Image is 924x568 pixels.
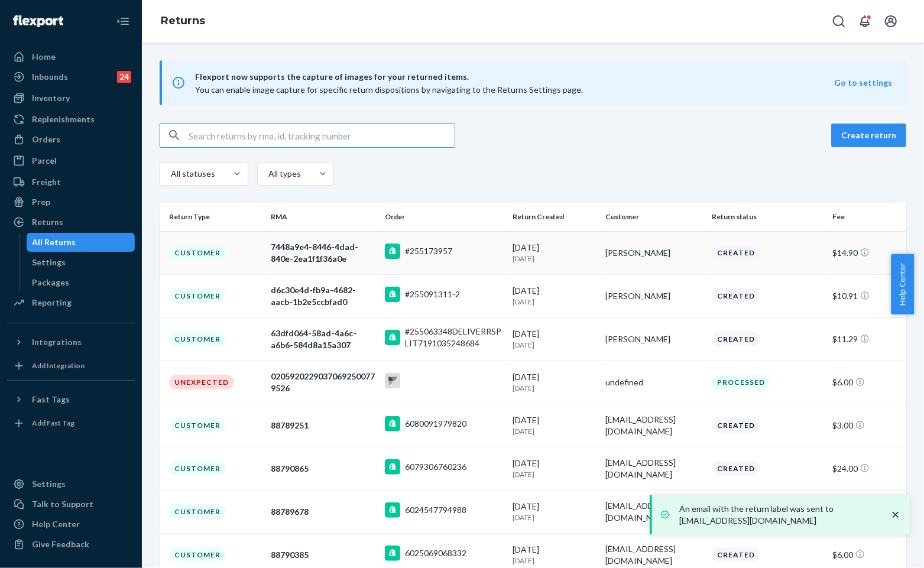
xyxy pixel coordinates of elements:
[169,245,226,260] div: Customer
[7,293,135,312] a: Reporting
[7,130,135,149] a: Orders
[405,547,466,559] div: 6025069068332
[712,332,760,346] div: Created
[828,203,906,231] th: Fee
[271,327,375,351] div: 63dfd064-58ad-4a6c-a6b6-584d8a15a307
[169,332,226,346] div: Customer
[712,288,760,303] div: Created
[508,203,600,231] th: Return Created
[7,193,135,212] a: Prep
[271,463,375,475] div: 88790865
[605,543,702,567] div: [EMAIL_ADDRESS][DOMAIN_NAME]
[712,418,760,433] div: Created
[513,512,595,522] p: [DATE]
[831,124,906,147] button: Create return
[32,498,93,510] div: Talk to Support
[828,404,906,447] td: $3.00
[712,547,760,562] div: Created
[195,85,583,95] span: You can enable image capture for specific return dispositions by navigating to the Returns Settin...
[7,515,135,534] a: Help Center
[827,9,851,33] button: Open Search Box
[271,506,375,518] div: 88789678
[32,361,85,371] div: Add Integration
[890,509,902,521] svg: close toast
[513,371,595,393] div: [DATE]
[828,274,906,317] td: $10.91
[7,333,135,352] button: Integrations
[828,231,906,274] td: $14.90
[513,340,595,350] p: [DATE]
[712,245,760,260] div: Created
[7,151,135,170] a: Parcel
[32,297,72,309] div: Reporting
[513,285,595,307] div: [DATE]
[7,47,135,66] a: Home
[679,503,878,527] p: An email with the return label was sent to [EMAIL_ADDRESS][DOMAIN_NAME]
[828,361,906,404] td: $6.00
[513,501,595,522] div: [DATE]
[271,284,375,308] div: d6c30e4d-fb9a-4682-aacb-1b2e5ccbfad0
[32,134,60,145] div: Orders
[891,254,914,314] button: Help Center
[111,9,135,33] button: Close Navigation
[828,490,906,533] td: $3.00
[169,547,226,562] div: Customer
[271,371,375,394] div: 02059202290370692500779526
[7,110,135,129] a: Replenishments
[33,257,66,268] div: Settings
[513,457,595,479] div: [DATE]
[405,418,466,430] div: 6080091979820
[32,418,74,428] div: Add Fast Tag
[32,538,89,550] div: Give Feedback
[513,242,595,264] div: [DATE]
[32,394,70,405] div: Fast Tags
[712,375,770,390] div: Processed
[27,233,135,252] a: All Returns
[605,290,702,302] div: [PERSON_NAME]
[7,67,135,86] a: Inbounds24
[879,9,903,33] button: Open account menu
[268,168,299,180] div: All types
[169,418,226,433] div: Customer
[169,288,226,303] div: Customer
[828,447,906,490] td: $24.00
[7,356,135,375] a: Add Integration
[33,236,76,248] div: All Returns
[834,77,892,89] button: Go to settings
[160,203,266,231] th: Return Type
[513,469,595,479] p: [DATE]
[7,414,135,433] a: Add Fast Tag
[605,247,702,259] div: [PERSON_NAME]
[117,71,131,83] div: 24
[513,556,595,566] p: [DATE]
[27,273,135,292] a: Packages
[513,328,595,350] div: [DATE]
[7,173,135,192] a: Freight
[605,414,702,437] div: [EMAIL_ADDRESS][DOMAIN_NAME]
[405,245,452,257] div: #255173957
[161,14,205,27] a: Returns
[601,203,707,231] th: Customer
[189,124,455,147] input: Search returns by rma, id, tracking number
[405,288,460,300] div: #255091311-2
[513,254,595,264] p: [DATE]
[7,535,135,554] button: Give Feedback
[828,317,906,361] td: $11.29
[32,518,80,530] div: Help Center
[32,176,61,188] div: Freight
[195,70,834,84] span: Flexport now supports the capture of images for your returned items.
[513,297,595,307] p: [DATE]
[7,213,135,232] a: Returns
[513,383,595,393] p: [DATE]
[271,549,375,561] div: 88790385
[32,113,95,125] div: Replenishments
[712,461,760,476] div: Created
[605,333,702,345] div: [PERSON_NAME]
[169,504,226,519] div: Customer
[151,4,215,38] ol: breadcrumbs
[27,253,135,272] a: Settings
[7,89,135,108] a: Inventory
[32,196,50,208] div: Prep
[32,92,70,104] div: Inventory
